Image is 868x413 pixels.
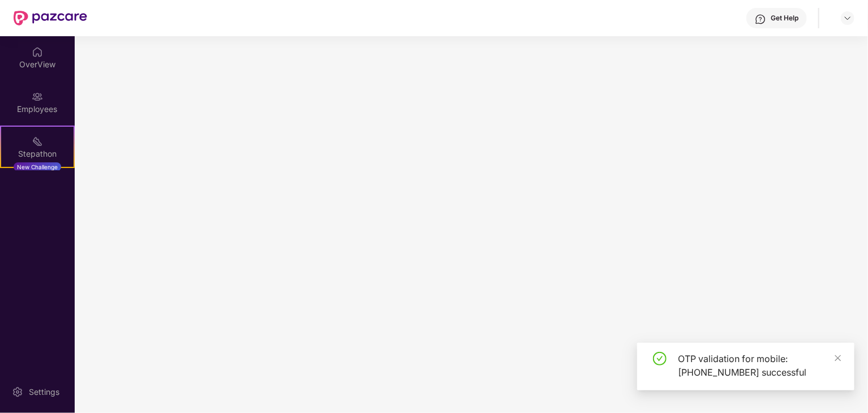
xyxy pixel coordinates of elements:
[834,354,842,362] span: close
[32,46,43,58] img: svg+xml;base64,PHN2ZyBpZD0iSG9tZSIgeG1sbnM9Imh0dHA6Ly93d3cudzMub3JnLzIwMDAvc3ZnIiB3aWR0aD0iMjAiIG...
[755,14,766,25] img: svg+xml;base64,PHN2ZyBpZD0iSGVscC0zMngzMiIgeG1sbnM9Imh0dHA6Ly93d3cudzMub3JnLzIwMDAvc3ZnIiB3aWR0aD...
[14,162,61,171] div: New Challenge
[32,136,43,147] img: svg+xml;base64,PHN2ZyB4bWxucz0iaHR0cDovL3d3dy53My5vcmcvMjAwMC9zdmciIHdpZHRoPSIyMSIgaGVpZ2h0PSIyMC...
[653,352,667,365] span: check-circle
[25,386,63,398] div: Settings
[771,14,798,23] div: Get Help
[32,91,43,102] img: svg+xml;base64,PHN2ZyBpZD0iRW1wbG95ZWVzIiB4bWxucz0iaHR0cDovL3d3dy53My5vcmcvMjAwMC9zdmciIHdpZHRoPS...
[1,148,74,160] div: Stepathon
[12,386,23,398] img: svg+xml;base64,PHN2ZyBpZD0iU2V0dGluZy0yMHgyMCIgeG1sbnM9Imh0dHA6Ly93d3cudzMub3JnLzIwMDAvc3ZnIiB3aW...
[678,352,841,379] div: OTP validation for mobile: [PHONE_NUMBER] successful
[14,11,87,25] img: New Pazcare Logo
[843,14,852,23] img: svg+xml;base64,PHN2ZyBpZD0iRHJvcGRvd24tMzJ4MzIiIHhtbG5zPSJodHRwOi8vd3d3LnczLm9yZy8yMDAwL3N2ZyIgd2...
